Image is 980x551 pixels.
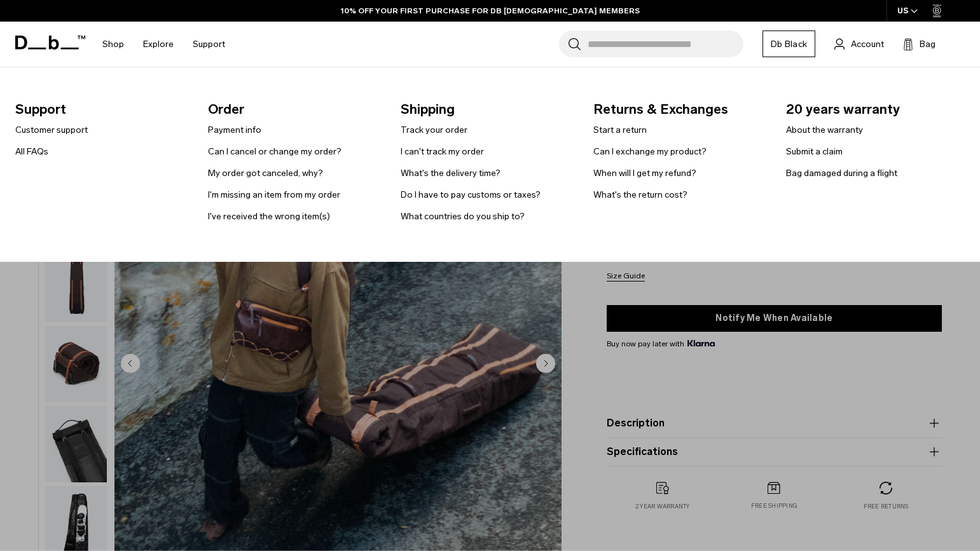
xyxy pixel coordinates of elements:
[401,123,467,137] a: Track your order
[401,99,573,119] span: Shipping
[786,123,863,137] a: About the warranty
[102,22,124,67] a: Shop
[341,5,640,17] a: 10% OFF YOUR FIRST PURCHASE FOR DB [DEMOGRAPHIC_DATA] MEMBERS
[208,188,340,201] a: I'm missing an item from my order
[193,22,225,67] a: Support
[786,145,843,158] a: Submit a claim
[15,99,188,119] span: Support
[143,22,174,67] a: Explore
[763,31,815,57] a: Db Black
[208,210,330,223] a: I've received the wrong item(s)
[593,123,647,137] a: Start a return
[93,22,235,67] nav: Main Navigation
[786,99,958,119] span: 20 years warranty
[15,145,48,158] a: All FAQs
[903,36,935,51] button: Bag
[401,167,500,180] a: What's the delivery time?
[208,123,261,137] a: Payment info
[851,37,884,51] span: Account
[208,167,323,180] a: My order got canceled, why?
[401,210,525,223] a: What countries do you ship to?
[593,145,707,158] a: Can I exchange my product?
[593,99,766,119] span: Returns & Exchanges
[593,188,687,201] a: What's the return cost?
[401,145,484,158] a: I can't track my order
[834,36,884,51] a: Account
[208,99,380,119] span: Order
[593,167,696,180] a: When will I get my refund?
[208,145,342,158] a: Can I cancel or change my order?
[15,123,88,137] a: Customer support
[786,167,897,180] a: Bag damaged during a flight
[401,188,541,201] a: Do I have to pay customs or taxes?
[920,37,935,51] span: Bag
